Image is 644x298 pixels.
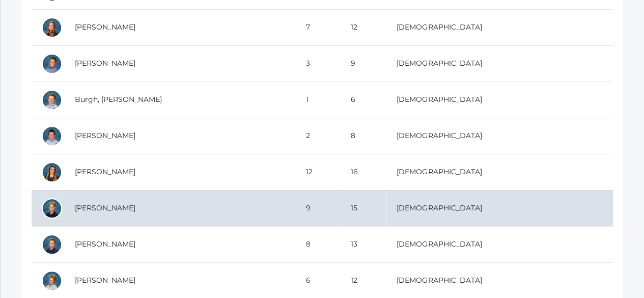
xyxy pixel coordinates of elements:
[341,82,386,118] td: 6
[386,82,613,118] td: [DEMOGRAPHIC_DATA]
[296,118,341,154] td: 2
[341,45,386,82] td: 9
[386,9,613,45] td: [DEMOGRAPHIC_DATA]
[386,45,613,82] td: [DEMOGRAPHIC_DATA]
[42,17,62,38] div: Eliana Burgert
[65,154,296,190] td: [PERSON_NAME]
[341,190,386,226] td: 15
[42,234,62,255] div: Benjamin Burke
[341,226,386,262] td: 13
[65,9,296,45] td: [PERSON_NAME]
[296,82,341,118] td: 1
[42,270,62,291] div: Calvin Burke
[341,118,386,154] td: 8
[65,190,296,226] td: [PERSON_NAME]
[42,126,62,146] div: Shepard Burgh
[386,118,613,154] td: [DEMOGRAPHIC_DATA]
[65,45,296,82] td: [PERSON_NAME]
[42,53,62,74] div: Bennett Burgh
[42,198,62,219] div: Asher Burke
[386,154,613,190] td: [DEMOGRAPHIC_DATA]
[42,162,62,182] div: Ana Burke
[296,45,341,82] td: 3
[296,226,341,262] td: 8
[341,154,386,190] td: 16
[42,90,62,110] div: Gibson Burgh
[386,226,613,262] td: [DEMOGRAPHIC_DATA]
[296,190,341,226] td: 9
[65,226,296,262] td: [PERSON_NAME]
[296,154,341,190] td: 12
[341,9,386,45] td: 12
[386,190,613,226] td: [DEMOGRAPHIC_DATA]
[296,9,341,45] td: 7
[65,82,296,118] td: Burgh, [PERSON_NAME]
[65,118,296,154] td: [PERSON_NAME]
